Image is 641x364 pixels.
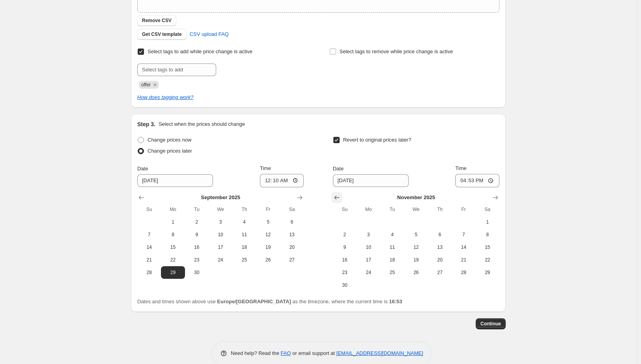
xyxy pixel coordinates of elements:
span: 12 [260,231,277,238]
span: 29 [479,269,496,276]
h2: Step 3. [137,120,155,128]
span: 6 [431,231,449,238]
th: Friday [452,203,475,216]
a: How does tagging work? [137,94,193,100]
button: Continue [476,318,506,329]
button: Friday November 7 2025 [452,228,475,241]
span: 19 [260,244,277,250]
span: We [212,206,229,213]
button: Monday September 22 2025 [161,254,185,266]
span: 25 [383,269,401,276]
button: Sunday November 2 2025 [333,228,357,241]
span: Remove CSV [142,17,172,24]
button: Wednesday September 24 2025 [209,254,232,266]
span: 24 [212,257,229,263]
span: 29 [164,269,181,276]
span: Change prices now [148,137,191,143]
span: 11 [235,231,253,238]
button: Tuesday September 2 2025 [185,216,209,228]
span: 15 [479,244,496,250]
button: Tuesday November 11 2025 [380,241,404,254]
span: 7 [455,231,472,238]
span: Sa [283,206,301,213]
span: 7 [140,231,158,238]
button: Show next month, October 2025 [294,192,305,203]
button: Tuesday September 9 2025 [185,228,209,241]
button: Wednesday November 5 2025 [404,228,428,241]
span: 4 [383,231,401,238]
button: Saturday September 20 2025 [280,241,304,254]
span: or email support at [291,350,336,356]
span: 27 [431,269,449,276]
input: 12:00 [260,174,304,187]
button: Sunday September 21 2025 [137,254,161,266]
button: Tuesday November 25 2025 [380,266,404,279]
th: Sunday [137,203,161,216]
span: 26 [260,257,277,263]
button: Remove offer [151,81,159,88]
th: Tuesday [380,203,404,216]
th: Wednesday [404,203,428,216]
p: Select when the prices should change [159,120,245,128]
button: Saturday September 27 2025 [280,254,304,266]
span: Dates and times shown above use as the timezone, where the current time is [137,299,402,304]
button: Thursday November 13 2025 [428,241,452,254]
span: 8 [479,231,496,238]
button: Monday September 15 2025 [161,241,185,254]
button: Monday November 3 2025 [357,228,380,241]
button: Wednesday November 19 2025 [404,254,428,266]
span: 10 [360,244,377,250]
span: 30 [336,282,353,288]
button: Saturday September 13 2025 [280,228,304,241]
button: Wednesday September 10 2025 [209,228,232,241]
button: Show next month, December 2025 [490,192,501,203]
span: 30 [188,269,206,276]
button: Show previous month, August 2025 [136,192,147,203]
th: Thursday [428,203,452,216]
button: Sunday November 23 2025 [333,266,357,279]
button: Show previous month, October 2025 [331,192,342,203]
span: Get CSV template [142,31,182,37]
span: 22 [479,257,496,263]
span: 17 [360,257,377,263]
button: Friday November 28 2025 [452,266,475,279]
button: Tuesday September 16 2025 [185,241,209,254]
span: Tu [188,206,206,213]
span: Th [235,206,253,213]
span: 4 [235,219,253,225]
span: 3 [360,231,377,238]
span: Mo [164,206,181,213]
span: 27 [283,257,301,263]
button: Monday September 8 2025 [161,228,185,241]
span: 23 [336,269,353,276]
button: Saturday November 8 2025 [476,228,499,241]
span: 28 [140,269,158,276]
span: 12 [407,244,425,250]
button: Friday November 14 2025 [452,241,475,254]
span: 20 [283,244,301,250]
span: 22 [164,257,181,263]
span: 16 [188,244,206,250]
span: offer [141,82,151,88]
a: FAQ [281,350,291,356]
button: Remove CSV [137,15,176,26]
span: 5 [407,231,425,238]
button: Friday September 12 2025 [256,228,280,241]
span: Sa [479,206,496,213]
span: 13 [283,231,301,238]
span: 11 [383,244,401,250]
button: Monday November 10 2025 [357,241,380,254]
button: Sunday September 28 2025 [137,266,161,279]
span: 9 [336,244,353,250]
span: 26 [407,269,425,276]
th: Thursday [232,203,256,216]
span: 14 [140,244,158,250]
button: Sunday November 9 2025 [333,241,357,254]
th: Saturday [476,203,499,216]
input: Select tags to add [137,63,216,76]
span: 5 [260,219,277,225]
button: Sunday September 7 2025 [137,228,161,241]
button: Thursday November 6 2025 [428,228,452,241]
span: 13 [431,244,449,250]
span: 18 [383,257,401,263]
